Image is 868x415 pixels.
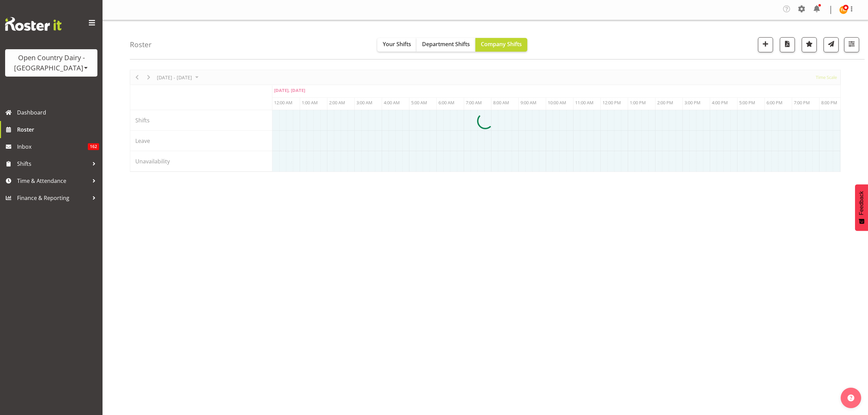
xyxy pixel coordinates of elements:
[417,38,475,52] button: Department Shifts
[377,38,417,52] button: Your Shifts
[758,37,773,52] button: Add a new shift
[839,6,847,14] img: tim-magness10922.jpg
[17,124,99,135] span: Roster
[475,38,527,52] button: Company Shifts
[844,37,859,52] button: Filter Shifts
[17,159,89,169] span: Shifts
[17,176,89,186] span: Time & Attendance
[17,107,99,118] span: Dashboard
[481,40,522,48] span: Company Shifts
[130,41,152,49] h4: Roster
[383,40,411,48] span: Your Shifts
[847,394,854,401] img: help-xxl-2.png
[858,191,865,215] span: Feedback
[88,143,99,150] span: 162
[17,142,88,152] span: Inbox
[802,37,817,52] button: Highlight an important date within the roster.
[824,37,839,52] button: Send a list of all shifts for the selected filtered period to all rostered employees.
[780,37,795,52] button: Download a PDF of the roster according to the set date range.
[17,193,89,203] span: Finance & Reporting
[5,17,62,31] img: Rosterit website logo
[855,184,868,231] button: Feedback - Show survey
[12,53,91,73] div: Open Country Dairy - [GEOGRAPHIC_DATA]
[422,40,470,48] span: Department Shifts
